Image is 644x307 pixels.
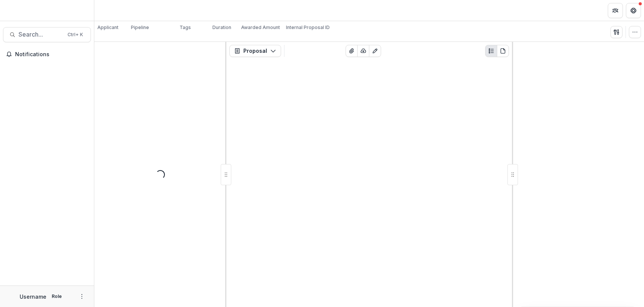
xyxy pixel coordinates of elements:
button: Plaintext view [485,45,497,57]
p: Role [49,293,64,300]
button: Search... [3,27,91,42]
button: Proposal [229,45,281,57]
button: View Attached Files [346,45,358,57]
span: Search... [18,31,63,38]
span: Notifications [15,51,88,58]
p: Awarded Amount [241,24,280,31]
button: Notifications [3,48,91,60]
button: Partners [608,3,623,18]
button: Edit as form [369,45,381,57]
p: Tags [180,24,191,31]
button: PDF view [497,45,509,57]
p: Applicant [97,24,118,31]
div: Ctrl + K [66,31,85,39]
button: More [77,292,86,301]
p: Duration [212,24,231,31]
p: Internal Proposal ID [286,24,330,31]
p: Pipeline [131,24,149,31]
p: Username [20,293,46,301]
button: Get Help [626,3,641,18]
